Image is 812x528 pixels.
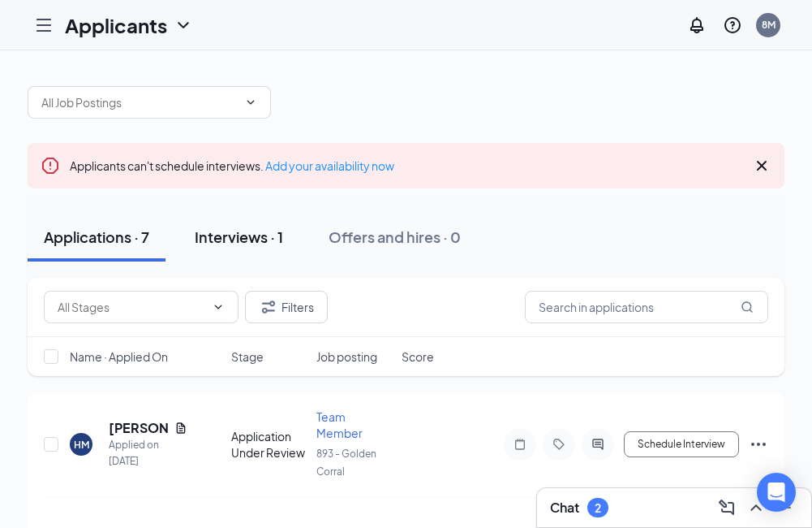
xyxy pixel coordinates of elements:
div: HM [74,438,89,452]
svg: Tag [549,438,569,451]
svg: Note [510,438,530,451]
svg: ChevronDown [212,301,225,314]
svg: ChevronUp [746,498,766,517]
svg: QuestionInfo [723,15,742,35]
svg: ChevronDown [174,15,193,35]
input: All Job Postings [41,93,238,111]
svg: Document [174,422,187,435]
a: Add your availability now [265,158,394,173]
div: Offers and hires · 0 [329,227,461,247]
svg: Ellipses [749,435,768,454]
svg: ComposeMessage [717,498,737,517]
svg: Error [41,156,60,175]
div: Interviews · 1 [195,227,283,247]
input: All Stages [58,298,205,316]
span: Applicants can't schedule interviews. [70,158,394,173]
div: Applications · 7 [44,227,149,247]
div: Open Intercom Messenger [757,473,796,512]
input: Search in applications [525,291,768,323]
span: Team Member [316,409,363,440]
div: 8M [762,18,775,32]
svg: Notifications [687,15,707,35]
svg: ChevronDown [244,96,257,109]
span: Name · Applied On [70,348,168,365]
span: Job posting [316,348,377,365]
button: ComposeMessage [714,495,740,521]
span: 893 - Golden Corral [316,448,376,478]
svg: ActiveChat [588,438,608,451]
svg: Filter [259,297,278,317]
h3: Chat [550,499,579,517]
button: Schedule Interview [624,431,739,457]
div: Applied on [DATE] [109,437,187,470]
div: 2 [595,501,601,515]
button: ChevronUp [743,495,769,521]
div: Application Under Review [231,428,307,461]
svg: Cross [752,156,771,175]
h5: [PERSON_NAME] [109,419,168,437]
svg: MagnifyingGlass [741,301,754,314]
span: Stage [231,348,264,365]
button: Filter Filters [245,291,328,323]
svg: Hamburger [34,15,54,35]
h1: Applicants [65,11,167,39]
span: Score [402,348,434,365]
